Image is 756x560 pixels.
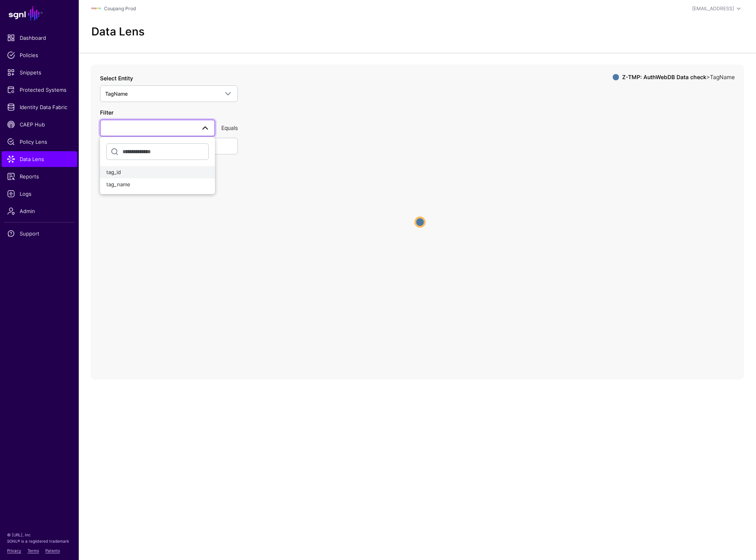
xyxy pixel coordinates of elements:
[7,190,72,198] span: Logs
[100,166,215,179] button: tag_id
[7,532,72,538] p: © [URL], Inc
[100,108,113,117] label: Filter
[104,6,136,11] a: Coupang Prod
[2,82,77,98] a: Protected Systems
[91,4,101,13] img: svg+xml;base64,PHN2ZyBpZD0iTG9nbyIgeG1sbnM9Imh0dHA6Ly93d3cudzMub3JnLzIwMDAvc3ZnIiB3aWR0aD0iMTIxLj...
[2,47,77,63] a: Policies
[100,178,215,191] button: tag_name
[7,103,72,111] span: Identity Data Fabric
[28,548,39,553] a: Terms
[692,5,734,12] div: [EMAIL_ADDRESS]
[218,124,241,132] div: Equals
[105,91,128,97] span: TagName
[7,155,72,163] span: Data Lens
[45,548,60,553] a: Patents
[2,151,77,167] a: Data Lens
[2,30,77,46] a: Dashboard
[7,207,72,215] span: Admin
[7,51,72,59] span: Policies
[7,86,72,94] span: Protected Systems
[7,172,72,180] span: Reports
[7,230,72,237] span: Support
[2,134,77,150] a: Policy Lens
[2,169,77,184] a: Reports
[2,65,77,80] a: Snippets
[7,538,72,544] p: SGNL® is a registered trademark
[7,121,72,128] span: CAEP Hub
[2,186,77,202] a: Logs
[5,5,74,22] a: SGNL
[7,34,72,42] span: Dashboard
[91,25,145,39] h2: Data Lens
[100,74,133,82] label: Select Entity
[7,548,21,553] a: Privacy
[622,74,706,80] strong: Z-TMP: AuthWebDB Data check
[2,203,77,219] a: Admin
[7,69,72,76] span: Snippets
[2,117,77,132] a: CAEP Hub
[621,74,736,80] div: > TagName
[106,169,121,175] span: tag_id
[2,99,77,115] a: Identity Data Fabric
[106,181,130,187] span: tag_name
[7,138,72,146] span: Policy Lens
